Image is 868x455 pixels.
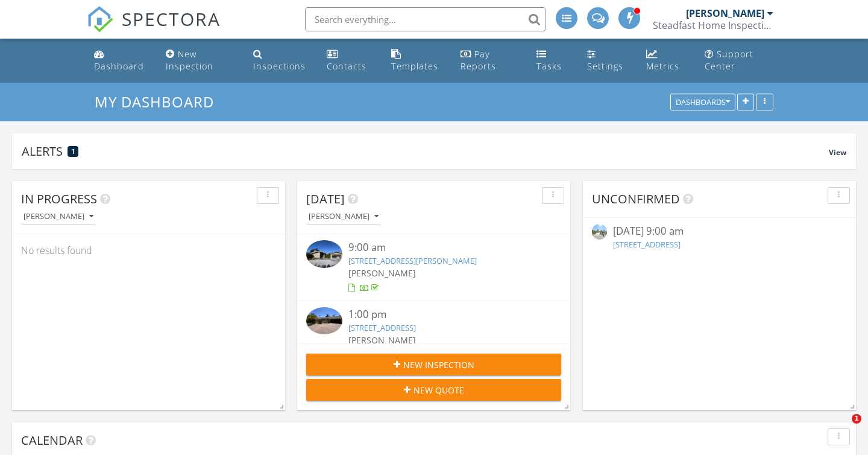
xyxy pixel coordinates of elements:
[641,43,690,78] a: Metrics
[306,307,561,361] a: 1:00 pm [STREET_ADDRESS] [PERSON_NAME]
[306,379,561,401] button: New Quote
[166,48,213,72] div: New Inspection
[536,60,562,72] div: Tasks
[95,92,224,112] a: My Dashboard
[686,7,764,19] div: [PERSON_NAME]
[306,354,561,375] button: New Inspection
[827,414,856,443] iframe: Intercom live chat
[348,240,539,255] div: 9:00 am
[348,307,539,322] div: 1:00 pm
[653,19,773,31] div: Steadfast Home Inspection
[24,212,93,221] div: [PERSON_NAME]
[306,240,342,267] img: 9329984%2Fcover_photos%2FOzZjYikQysVzANomSyU6%2Fsmall.jpeg
[829,147,846,157] span: View
[348,267,416,279] span: [PERSON_NAME]
[456,43,522,78] a: Pay Reports
[306,240,561,294] a: 9:00 am [STREET_ADDRESS][PERSON_NAME] [PERSON_NAME]
[72,147,75,156] span: 1
[12,234,285,267] div: No results found
[322,43,377,78] a: Contacts
[391,60,438,72] div: Templates
[21,432,83,448] span: Calendar
[89,43,151,78] a: Dashboard
[309,212,379,221] div: [PERSON_NAME]
[21,191,97,207] span: In Progress
[161,43,239,78] a: New Inspection
[348,322,416,333] a: [STREET_ADDRESS]
[122,6,221,31] span: SPECTORA
[592,191,680,207] span: Unconfirmed
[705,48,753,72] div: Support Center
[87,6,113,33] img: The Best Home Inspection Software - Spectora
[587,60,623,72] div: Settings
[306,191,345,207] span: [DATE]
[670,94,735,111] button: Dashboards
[305,7,546,31] input: Search everything...
[646,60,679,72] div: Metrics
[852,414,861,424] span: 1
[348,255,477,266] a: [STREET_ADDRESS][PERSON_NAME]
[248,43,312,78] a: Inspections
[306,307,342,334] img: 9183518%2Fcover_photos%2FkNtP90m0DJnGEMP4JiRL%2Fsmall.jpeg
[532,43,573,78] a: Tasks
[253,60,306,72] div: Inspections
[348,334,416,346] span: [PERSON_NAME]
[582,43,632,78] a: Settings
[676,98,730,107] div: Dashboards
[21,209,96,225] button: [PERSON_NAME]
[613,239,681,250] a: [STREET_ADDRESS]
[592,224,847,253] a: [DATE] 9:00 am [STREET_ADDRESS]
[700,43,779,78] a: Support Center
[461,48,496,72] div: Pay Reports
[592,224,607,239] img: streetview
[22,143,829,159] div: Alerts
[386,43,446,78] a: Templates
[327,60,366,72] div: Contacts
[613,224,826,239] div: [DATE] 9:00 am
[414,384,464,396] span: New Quote
[403,358,474,371] span: New Inspection
[94,60,144,72] div: Dashboard
[306,209,381,225] button: [PERSON_NAME]
[87,16,221,42] a: SPECTORA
